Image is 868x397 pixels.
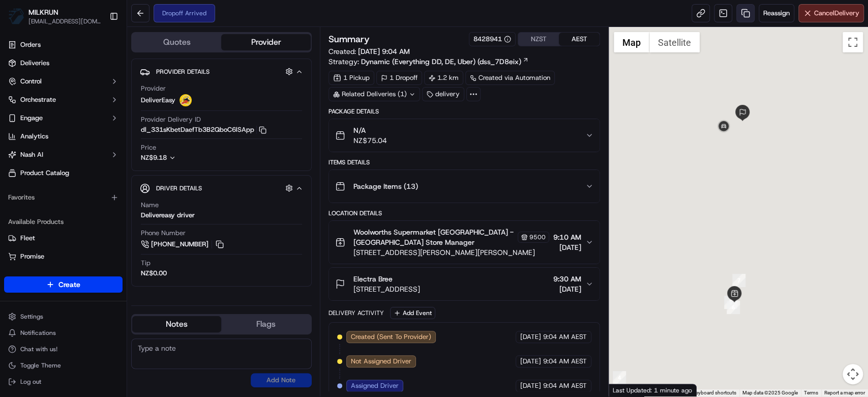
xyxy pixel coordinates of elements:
span: Log out [20,378,41,386]
div: 7 [732,274,745,287]
button: [EMAIL_ADDRESS][DOMAIN_NAME] [28,17,101,25]
span: 9:04 AM AEST [543,357,587,366]
span: Created (Sent To Provider) [351,332,431,342]
div: Favorites [4,189,123,206]
span: Toggle Theme [20,361,61,370]
button: CancelDelivery [798,4,864,22]
div: Location Details [328,209,600,217]
button: Show satellite imagery [649,32,700,52]
div: Related Deliveries (1) [328,87,420,101]
button: Woolworths Supermarket [GEOGRAPHIC_DATA] - [GEOGRAPHIC_DATA] Store Manager9500[STREET_ADDRESS][PE... [329,221,600,264]
button: Package Items (13) [329,170,600,203]
span: Fleet [20,234,35,243]
button: Notes [132,316,221,332]
a: Dynamic (Everything DD, DE, Uber) (dss_7D8eix) [361,56,529,67]
button: Orchestrate [4,92,123,108]
button: NZ$9.18 [141,153,230,162]
span: DeliverEasy [141,96,175,105]
span: Promise [20,252,44,261]
span: 9:30 AM [553,274,581,284]
span: [PHONE_NUMBER] [151,240,208,249]
button: Toggle fullscreen view [843,32,863,52]
span: Electra Bree [353,274,393,284]
span: [DATE] [553,242,581,252]
button: Flags [221,316,310,332]
button: Nash AI [4,147,123,163]
span: Name [141,201,159,210]
h3: Summary [328,35,370,44]
button: Log out [4,375,123,389]
button: Promise [4,248,123,265]
div: Delivery Activity [328,309,384,317]
span: NZ$75.04 [353,135,387,146]
span: Settings [20,313,43,321]
span: Price [141,143,156,152]
a: Fleet [8,234,118,243]
span: Provider Details [156,68,209,76]
div: 1 Dropoff [376,71,422,85]
span: N/A [353,125,387,135]
span: [STREET_ADDRESS] [353,284,420,294]
span: Dynamic (Everything DD, DE, Uber) (dss_7D8eix) [361,56,521,67]
button: Settings [4,309,123,324]
a: Open this area in Google Maps (opens a new window) [611,383,645,396]
span: Engage [20,114,43,123]
button: Toggle Theme [4,358,123,373]
span: [STREET_ADDRESS][PERSON_NAME][PERSON_NAME] [353,247,549,258]
img: Google [611,383,645,396]
div: 6 [727,301,740,314]
button: N/ANZ$75.04 [329,119,600,152]
span: Not Assigned Driver [351,357,411,366]
div: Created via Automation [465,71,555,85]
img: delivereasy_logo.png [179,94,192,106]
span: Notifications [20,329,56,337]
div: 1 Pickup [328,71,374,85]
span: [DATE] [520,381,541,390]
span: 9:10 AM [553,232,581,242]
span: [DATE] [520,357,541,366]
button: Add Event [390,307,435,319]
span: [DATE] 9:04 AM [358,47,410,56]
span: 9500 [529,233,546,241]
span: Deliveries [20,59,49,68]
div: Last Updated: 1 minute ago [609,384,697,396]
div: Available Products [4,214,123,230]
a: Orders [4,37,123,53]
button: dl_331sKbetDaefTb3B2QboC6lSApp [141,125,266,134]
div: 4 [613,371,626,384]
span: Woolworths Supermarket [GEOGRAPHIC_DATA] - [GEOGRAPHIC_DATA] Store Manager [353,227,516,247]
div: Delivereasy driver [141,211,195,220]
span: Assigned Driver [351,381,399,390]
span: Phone Number [141,229,186,238]
a: [PHONE_NUMBER] [141,239,225,250]
button: AEST [559,33,600,46]
div: Items Details [328,158,600,166]
button: Provider Details [140,63,303,80]
span: Create [58,279,80,290]
button: MILKRUNMILKRUN[EMAIL_ADDRESS][DOMAIN_NAME] [4,4,105,29]
button: Engage [4,110,123,126]
span: Control [20,77,42,86]
div: Strategy: [328,56,529,67]
span: MILKRUN [28,7,58,17]
a: Terms (opens in new tab) [804,390,818,395]
span: Created: [328,46,410,56]
a: Analytics [4,128,123,145]
a: Deliveries [4,55,123,71]
span: Chat with us! [20,345,57,353]
span: Tip [141,259,151,268]
button: Show street map [614,32,649,52]
button: Quotes [132,34,221,50]
button: Electra Bree[STREET_ADDRESS]9:30 AM[DATE] [329,268,600,300]
button: Driver Details [140,180,303,196]
span: [DATE] [553,284,581,294]
button: Keyboard shortcuts [693,389,736,396]
button: Fleet [4,230,123,246]
span: Analytics [20,132,48,141]
a: Promise [8,252,118,261]
span: [DATE] [520,332,541,342]
button: Chat with us! [4,342,123,356]
span: Nash AI [20,150,43,159]
span: Package Items ( 13 ) [353,181,418,191]
span: Driver Details [156,184,202,192]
